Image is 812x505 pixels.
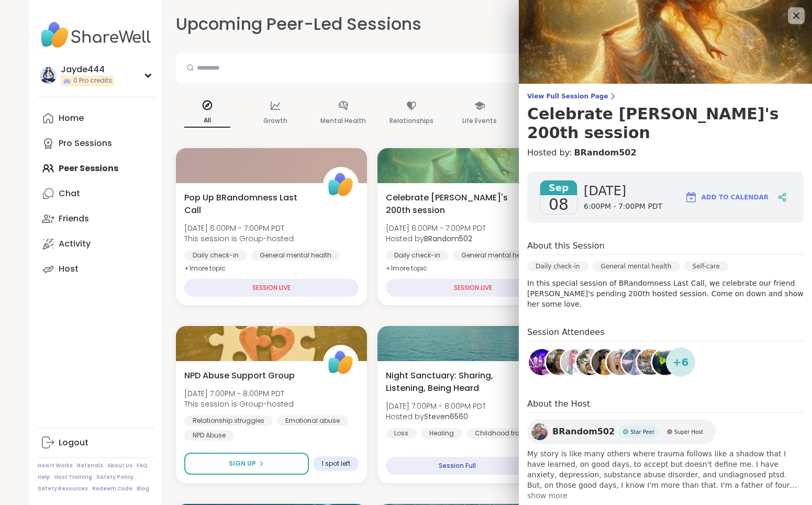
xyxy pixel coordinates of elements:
[38,106,154,131] a: Home
[584,183,662,199] span: [DATE]
[386,223,486,233] span: [DATE] 6:00PM - 7:00PM PDT
[540,181,577,195] span: Sep
[651,347,680,377] a: MoonLeafRaQuel
[527,147,804,159] h4: Hosted by:
[623,429,628,434] img: Star Peer
[386,250,449,261] div: Daily check-in
[176,13,421,36] h2: Upcoming Peer-Led Sessions
[38,485,88,492] a: Safety Resources
[386,457,529,475] div: Session Full
[184,279,359,297] div: SESSION LIVE
[680,185,773,210] button: Add to Calendar
[575,347,604,377] a: NicolePD
[527,347,557,377] a: Brandon84
[546,349,572,375] img: AliciaMarie
[574,147,636,159] a: BRandom502
[386,279,560,297] div: SESSION LIVE
[593,261,680,272] div: General mental health
[325,346,357,379] img: ShareWell
[229,459,256,468] span: Sign Up
[277,416,348,426] div: Emotional abuse
[263,115,287,127] p: Growth
[560,347,589,377] a: CeeJai
[184,369,295,382] span: NPD Abuse Support Group
[527,326,804,341] h4: Session Attendees
[96,474,134,481] a: Safety Policy
[561,349,587,375] img: CeeJai
[527,240,605,252] h4: About this Session
[184,250,247,261] div: Daily check-in
[674,428,703,436] span: Super Host
[184,430,234,441] div: NPD Abuse
[386,428,417,439] div: Loss
[637,349,663,375] img: Steven6560
[466,428,544,439] div: Childhood trauma
[38,17,154,53] img: ShareWell Nav Logo
[184,223,294,233] span: [DATE] 6:00PM - 7:00PM PDT
[620,347,650,377] a: lyssa
[527,419,716,444] a: BRandom502BRandom502Star PeerStar PeerSuper HostSuper Host
[77,462,103,469] a: Referrals
[386,369,513,395] span: Night Sanctuary: Sharing, Listening, Being Heard
[38,474,50,481] a: Help
[40,67,57,84] img: Jayde444
[421,428,462,439] div: Healing
[386,192,513,217] span: Celebrate [PERSON_NAME]'s 200th session
[107,462,132,469] a: About Us
[605,347,635,377] a: irisanne
[38,231,154,256] a: Activity
[667,429,672,434] img: Super Host
[137,485,149,492] a: Blog
[529,349,555,375] img: Brandon84
[59,263,79,275] div: Host
[630,428,654,436] span: Star Peer
[527,261,588,272] div: Daily check-in
[390,115,433,127] p: Relationships
[184,192,312,217] span: Pop Up BRandomness Last Call
[38,430,154,455] a: Logout
[592,349,618,375] img: mrsperozek43
[54,474,92,481] a: Host Training
[38,206,154,231] a: Friends
[684,261,728,272] div: Self-care
[527,448,804,490] span: My story is like many others where trauma follows like a shadow that I have learned, on good days...
[137,462,148,469] a: FAQ
[685,191,697,204] img: ShareWell Logomark
[652,349,678,375] img: MoonLeafRaQuel
[527,105,804,142] h3: Celebrate [PERSON_NAME]'s 200th session
[92,485,132,492] a: Redeem Code
[59,238,91,250] div: Activity
[584,201,662,212] span: 6:00PM - 7:00PM PDT
[527,278,804,309] p: In this special session of BRandomness Last Call, we celebrate our friend [PERSON_NAME]'s pending...
[38,462,73,469] a: How It Works
[544,347,574,377] a: AliciaMarie
[73,76,112,85] span: 0 Pro credits
[386,233,486,244] span: Hosted by
[38,256,154,282] a: Host
[576,349,603,375] img: NicolePD
[527,490,804,501] span: show more
[59,437,88,448] div: Logout
[386,411,486,422] span: Hosted by
[320,115,366,127] p: Mental Health
[549,195,569,214] span: 08
[386,401,486,411] span: [DATE] 7:00PM - 8:00PM PDT
[527,92,804,142] a: View Full Session PageCelebrate [PERSON_NAME]'s 200th session
[673,354,689,370] span: + 6
[59,138,112,149] div: Pro Sessions
[38,131,154,156] a: Pro Sessions
[184,453,309,475] button: Sign Up
[325,169,357,201] img: ShareWell
[636,347,665,377] a: Steven6560
[251,250,340,261] div: General mental health
[38,181,154,206] a: Chat
[59,213,89,225] div: Friends
[527,92,804,100] span: View Full Session Page
[61,64,114,75] div: Jayde444
[184,114,230,128] p: All
[590,347,619,377] a: mrsperozek43
[424,411,468,422] b: Steven6560
[622,349,648,375] img: lyssa
[424,233,472,244] b: BRandom502
[607,349,633,375] img: irisanne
